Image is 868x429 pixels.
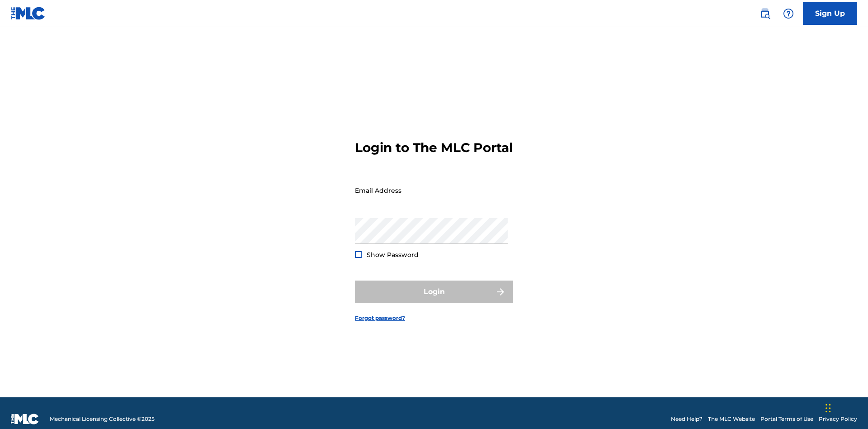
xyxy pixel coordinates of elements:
[50,415,155,423] span: Mechanical Licensing Collective © 2025
[11,414,39,424] img: logo
[779,5,797,23] div: Help
[756,5,774,23] a: Public Search
[760,415,813,423] a: Portal Terms of Use
[823,386,868,429] iframe: Chat Widget
[708,415,755,423] a: The MLC Website
[11,7,46,20] img: MLC Logo
[355,140,513,156] h3: Login to The MLC Portal
[826,395,831,422] div: Drag
[783,8,794,19] img: help
[671,415,703,423] a: Need Help?
[803,2,857,25] a: Sign Up
[355,314,405,322] a: Forgot password?
[367,251,419,259] span: Show Password
[819,415,857,423] a: Privacy Policy
[759,8,770,19] img: search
